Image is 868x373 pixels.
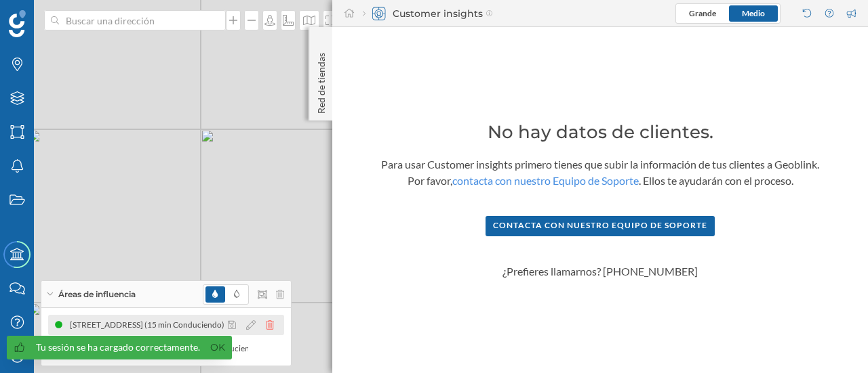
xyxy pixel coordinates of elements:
[381,173,819,189] p: Por favor, . Ellos te ayudarán con el proceso.
[488,121,713,143] h1: No hay datos de clientes.
[58,288,136,301] span: Áreas de influencia
[207,340,229,355] a: Ok
[27,9,75,22] span: Soporte
[452,174,639,187] a: contacta con nuestro Equipo de Soporte
[315,47,328,114] p: Red de tiendas
[689,8,716,18] span: Grande
[486,263,715,280] p: ¿Prefieres llamarnos? [PHONE_NUMBER]
[381,156,819,173] p: Para usar Customer insights primero tienes que subir la información de tus clientes a Geoblink.
[36,341,200,354] div: Tu sesión se ha cargado correctamente.
[372,7,386,20] img: customer-intelligence.svg
[9,10,26,37] img: Geoblink Logo
[363,7,493,20] div: Customer insights
[70,318,231,332] div: [STREET_ADDRESS] (15 min Conduciendo)
[742,8,765,18] span: Medio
